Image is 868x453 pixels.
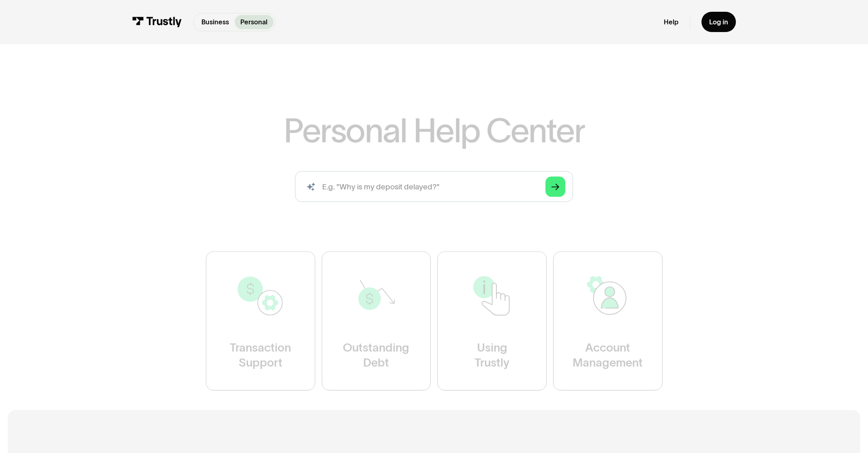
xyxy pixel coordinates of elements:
a: Business [196,15,235,29]
p: Business [201,17,229,27]
h1: Personal Help Center [284,114,584,148]
a: UsingTrustly [437,251,547,391]
a: OutstandingDebt [321,251,431,391]
form: Search [295,171,573,202]
div: Log in [709,18,728,27]
a: AccountManagement [553,251,663,391]
div: Outstanding Debt [343,340,409,371]
a: Log in [701,12,736,32]
div: Account Management [573,340,643,371]
div: Transaction Support [230,340,291,371]
a: TransactionSupport [206,251,315,391]
img: Trustly Logo [132,17,182,27]
input: search [295,171,573,202]
a: Personal [235,15,273,29]
p: Personal [240,17,267,27]
a: Help [664,18,678,27]
div: Using Trustly [475,340,509,371]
